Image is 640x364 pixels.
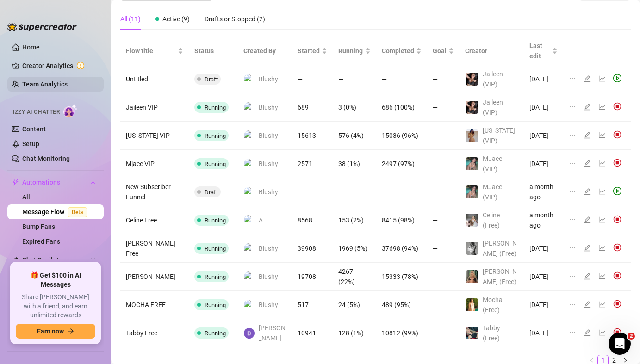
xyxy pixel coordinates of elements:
[427,234,460,263] td: —
[598,272,606,280] span: line-chart
[584,244,591,252] span: edit
[244,328,255,339] img: David Webb
[292,37,333,65] th: Started
[598,216,606,223] span: line-chart
[120,319,189,347] td: Tabby Free
[376,234,427,263] td: 37698 (94%)
[259,323,287,343] span: [PERSON_NAME]
[205,273,226,280] span: Running
[68,328,74,334] span: arrow-right
[524,150,563,178] td: [DATE]
[427,93,460,122] td: —
[598,75,606,82] span: line-chart
[22,155,70,162] a: Chat Monitoring
[483,324,500,342] span: Tabby (Free)
[376,37,427,65] th: Completed
[259,300,278,310] span: Blushy
[598,160,606,167] span: line-chart
[244,187,255,197] img: Blushy
[613,328,621,336] img: svg%3e
[205,302,226,308] span: Running
[244,130,255,141] img: Blushy
[584,75,591,82] span: edit
[589,358,595,363] span: left
[292,93,333,122] td: 689
[524,291,563,319] td: [DATE]
[333,37,376,65] th: Running
[613,187,621,195] span: play-circle
[598,103,606,111] span: line-chart
[292,234,333,263] td: 39908
[598,244,606,252] span: line-chart
[126,46,176,56] span: Flow title
[427,65,460,93] td: —
[483,211,500,229] span: Celine (Free)
[376,291,427,319] td: 489 (95%)
[613,74,621,82] span: play-circle
[427,206,460,234] td: —
[483,155,502,173] span: MJaee (VIP)
[12,257,18,263] img: Chat Copilot
[338,46,363,56] span: Running
[427,150,460,178] td: —
[628,333,635,340] span: 2
[120,206,189,234] td: Celine Free
[569,216,576,223] span: ellipsis
[244,215,255,226] img: A
[22,253,88,267] span: Chat Copilot
[22,80,68,88] a: Team Analytics
[259,271,278,282] span: Blushy
[22,58,96,73] a: Creator Analytics exclamation-circle
[483,183,502,201] span: MJaee (VIP)
[376,93,427,122] td: 686 (100%)
[22,223,55,230] a: Bump Fans
[598,131,606,139] span: line-chart
[298,46,320,56] span: Started
[466,242,478,255] img: Kennedy (Free)
[22,238,60,245] a: Expired Fans
[622,358,628,363] span: right
[16,293,95,320] span: Share [PERSON_NAME] with a friend, and earn unlimited rewards
[244,102,255,113] img: Blushy
[205,217,226,224] span: Running
[120,234,189,263] td: [PERSON_NAME] Free
[376,65,427,93] td: —
[68,207,87,217] span: Beta
[22,140,39,148] a: Setup
[259,159,278,169] span: Blushy
[7,22,77,31] img: logo-BBDzfeDw.svg
[524,65,563,93] td: [DATE]
[427,291,460,319] td: —
[205,245,226,252] span: Running
[238,37,292,65] th: Created By
[120,93,189,122] td: Jaileen VIP
[524,319,563,347] td: [DATE]
[333,291,376,319] td: 24 (5%)
[205,189,218,196] span: Draft
[333,178,376,206] td: —
[376,263,427,291] td: 15333 (78%)
[292,150,333,178] td: 2571
[524,178,563,206] td: a month ago
[333,122,376,150] td: 576 (4%)
[529,41,550,61] span: Last edit
[569,188,576,195] span: ellipsis
[292,319,333,347] td: 10941
[460,37,524,65] th: Creator
[259,187,278,197] span: Blushy
[609,333,631,355] iframe: Intercom live chat
[598,188,606,195] span: line-chart
[22,125,46,133] a: Content
[524,263,563,291] td: [DATE]
[584,131,591,139] span: edit
[569,272,576,280] span: ellipsis
[333,319,376,347] td: 128 (1%)
[598,329,606,336] span: line-chart
[569,329,576,336] span: ellipsis
[244,243,255,254] img: Blushy
[16,324,95,339] button: Earn nowarrow-right
[598,301,606,308] span: line-chart
[613,130,621,139] img: svg%3e
[524,37,563,65] th: Last edit
[205,132,226,139] span: Running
